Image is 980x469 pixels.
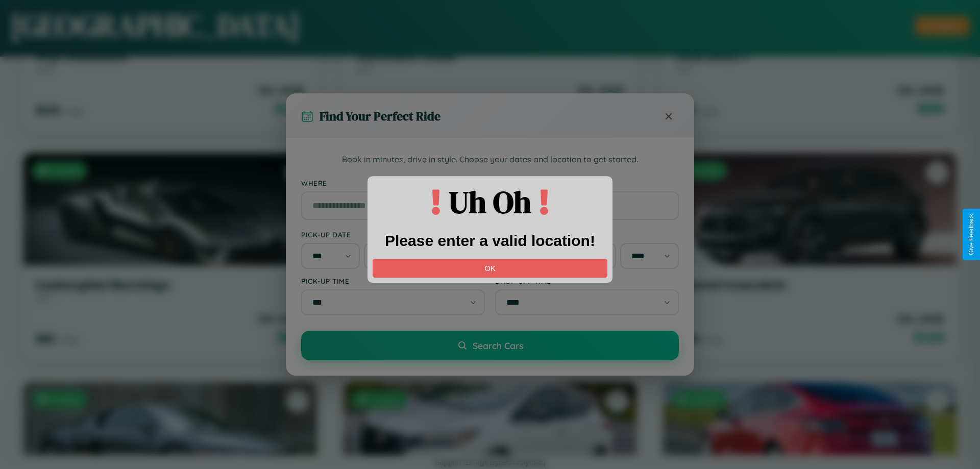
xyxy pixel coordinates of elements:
p: Book in minutes, drive in style. Choose your dates and location to get started. [301,153,679,166]
label: Pick-up Date [301,230,485,239]
span: Search Cars [473,340,523,351]
label: Drop-off Date [495,230,679,239]
h3: Find Your Perfect Ride [320,108,440,125]
label: Drop-off Time [495,277,679,285]
label: Pick-up Time [301,277,485,285]
label: Where [301,179,679,187]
